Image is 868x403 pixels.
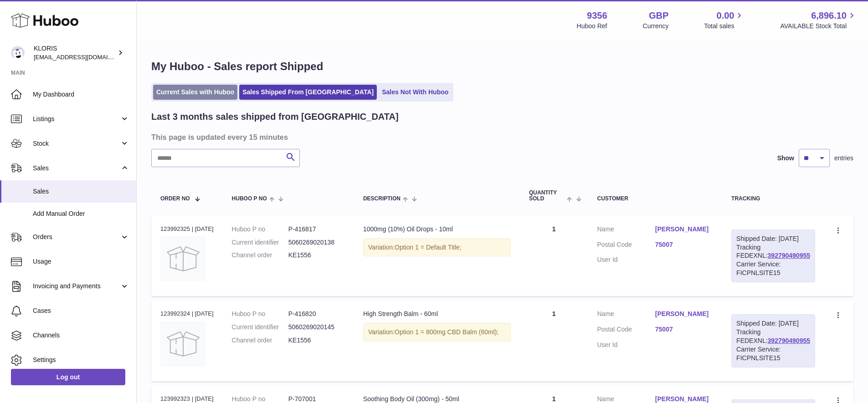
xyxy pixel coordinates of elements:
dt: Huboo P no [232,225,288,234]
span: Invoicing and Payments [33,282,120,291]
span: Channels [33,331,129,340]
span: entries [834,154,853,163]
span: Order No [160,196,190,202]
div: Carrier Service: FICPNLSITE15 [736,345,810,362]
a: 0.00 Total sales [704,10,745,31]
div: Variation: [363,238,511,257]
dd: 5060269020138 [288,238,345,247]
dt: User Id [597,341,655,349]
span: Quantity Sold [529,190,565,202]
div: Carrier Service: FICPNLSITE15 [736,260,810,277]
div: High Strength Balm - 60ml [363,310,511,318]
span: Usage [33,257,129,266]
span: Settings [33,356,129,364]
strong: 9356 [587,10,607,22]
span: Description [363,196,401,202]
dd: KE1556 [288,251,345,260]
a: Current Sales with Huboo [153,85,237,100]
div: 123992324 | [DATE] [160,310,214,318]
dd: 5060269020145 [288,323,345,332]
h3: This page is updated every 15 minutes [151,132,851,142]
span: Option 1 = 800mg CBD Balm (60ml); [395,328,498,336]
td: 1 [520,216,588,296]
dt: Postal Code [597,240,655,251]
a: 75007 [655,240,713,249]
a: 392790490955 [768,337,810,344]
div: Shipped Date: [DATE] [736,319,810,328]
span: My Dashboard [33,90,129,99]
div: 123992325 | [DATE] [160,225,214,233]
a: 75007 [655,325,713,334]
div: Currency [643,22,669,31]
a: [PERSON_NAME] [655,310,713,318]
span: Sales [33,187,129,196]
div: Tracking FEDEXNL: [731,230,815,282]
dt: Huboo P no [232,310,288,318]
div: Tracking [731,196,815,202]
dd: KE1556 [288,336,345,345]
dd: P-416817 [288,225,345,234]
dt: Name [597,310,655,321]
span: [EMAIL_ADDRESS][DOMAIN_NAME] [34,53,134,61]
td: 1 [520,301,588,381]
a: Sales Shipped From [GEOGRAPHIC_DATA] [239,85,377,100]
div: 123992323 | [DATE] [160,395,214,403]
a: 392790490955 [768,252,810,259]
h2: Last 3 months sales shipped from [GEOGRAPHIC_DATA] [151,111,399,123]
span: Sales [33,164,120,173]
span: Huboo P no [232,196,267,202]
div: 1000mg (10%) Oil Drops - 10ml [363,225,511,234]
a: Sales Not With Huboo [379,85,452,100]
img: huboo@kloriscbd.com [11,46,25,60]
dt: Name [597,225,655,236]
img: no-photo.jpg [160,321,206,367]
dt: Postal Code [597,325,655,336]
span: Stock [33,139,120,148]
label: Show [777,154,794,163]
h1: My Huboo - Sales report Shipped [151,59,853,74]
span: 0.00 [717,10,734,22]
div: Tracking FEDEXNL: [731,314,815,367]
a: Log out [11,369,125,385]
a: 6,896.10 AVAILABLE Stock Total [780,10,857,31]
dt: Current identifier [232,238,288,247]
div: Shipped Date: [DATE] [736,235,810,243]
dt: User Id [597,255,655,264]
div: Variation: [363,323,511,342]
img: no-photo.jpg [160,236,206,281]
dd: P-416820 [288,310,345,318]
div: KLORIS [34,44,116,61]
span: Option 1 = Default Title; [395,244,462,251]
span: Orders [33,233,120,241]
a: [PERSON_NAME] [655,225,713,234]
div: Huboo Ref [577,22,607,31]
span: Total sales [704,22,745,31]
dt: Current identifier [232,323,288,332]
span: 6,896.10 [811,10,847,22]
div: Customer [597,196,714,202]
strong: GBP [649,10,668,22]
dt: Channel order [232,336,288,345]
span: Cases [33,306,129,315]
span: Listings [33,115,120,123]
dt: Channel order [232,251,288,260]
span: AVAILABLE Stock Total [780,22,857,31]
span: Add Manual Order [33,209,129,218]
